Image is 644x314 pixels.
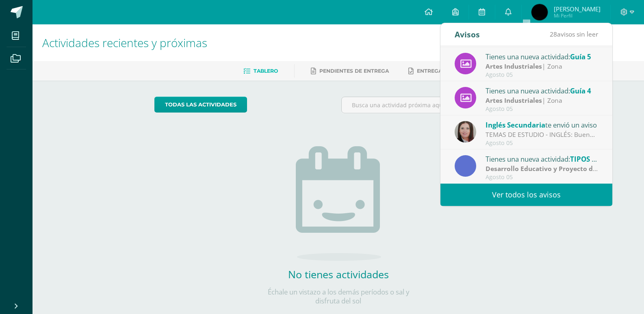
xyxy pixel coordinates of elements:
[486,119,598,130] div: te envió un aviso
[486,62,542,71] strong: Artes Industriales
[550,30,557,39] span: 28
[570,52,591,61] span: Guía 5
[486,51,598,62] div: Tienes una nueva actividad:
[486,62,598,71] div: | Zona
[257,288,420,305] p: Échale un vistazo a los demás períodos o sal y disfruta del sol
[417,68,453,74] span: Entregadas
[243,65,278,78] a: Tablero
[486,106,598,113] div: Agosto 05
[486,71,598,78] div: Agosto 05
[486,174,598,181] div: Agosto 05
[531,4,548,20] img: 2f046f4523e7552fc62f74ed53b3d6b1.png
[342,97,522,113] input: Busca una actividad próxima aquí...
[257,267,420,281] h2: No tienes actividades
[486,154,598,164] div: Tienes una nueva actividad:
[486,120,545,130] span: Inglés Secundaria
[311,65,389,78] a: Pendientes de entrega
[570,86,591,95] span: Guía 4
[550,30,598,39] span: avisos sin leer
[486,96,598,105] div: | Zona
[408,65,453,78] a: Entregadas
[42,35,207,50] span: Actividades recientes y próximas
[319,68,389,74] span: Pendientes de entrega
[455,121,476,143] img: 8af0450cf43d44e38c4a1497329761f3.png
[486,140,598,147] div: Agosto 05
[154,97,247,113] a: todas las Actividades
[486,130,598,139] div: TEMAS DE ESTUDIO - INGLÉS: Buenas tardes estimados estudiantes, Adjunto encontraran el temario pa...
[486,164,612,173] strong: Desarrollo Educativo y Proyecto de Vida
[440,184,612,206] a: Ver todos los avisos
[554,5,601,13] span: [PERSON_NAME]
[254,68,278,74] span: Tablero
[570,154,640,164] span: TIPOS DE LIDERAZGO
[486,96,542,105] strong: Artes Industriales
[486,164,598,173] div: | Zona
[296,146,381,261] img: no_activities.png
[486,85,598,96] div: Tienes una nueva actividad:
[455,23,480,45] div: Avisos
[554,12,601,19] span: Mi Perfil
